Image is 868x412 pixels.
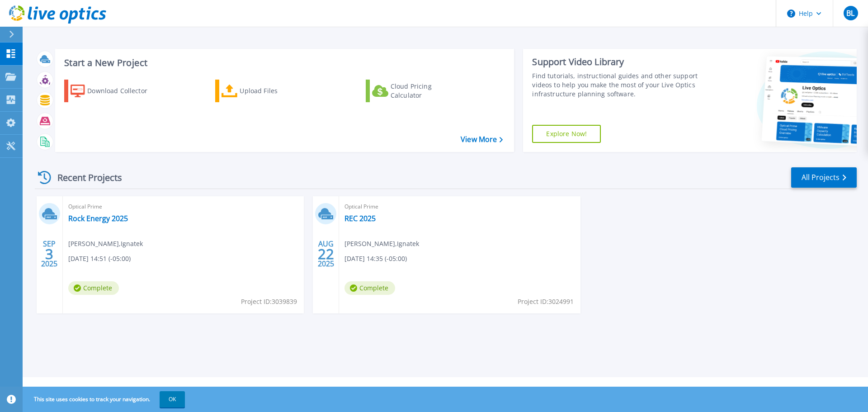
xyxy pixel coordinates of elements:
span: This site uses cookies to track your navigation. [25,391,185,407]
span: 22 [318,250,334,258]
div: SEP 2025 [41,237,58,270]
span: Complete [344,281,395,295]
div: Upload Files [240,82,312,100]
a: Download Collector [64,80,165,102]
span: Project ID: 3039839 [241,297,297,307]
a: Rock Energy 2025 [68,214,128,223]
span: 3 [45,250,53,258]
h3: Start a New Project [64,58,503,68]
span: Optical Prime [344,202,575,212]
a: All Projects [791,167,857,188]
span: [DATE] 14:51 (-05:00) [68,254,131,264]
a: Upload Files [215,80,316,102]
div: Support Video Library [532,56,702,68]
a: View More [461,135,503,144]
button: OK [160,391,185,407]
div: Find tutorials, instructional guides and other support videos to help you make the most of your L... [532,71,702,99]
div: Cloud Pricing Calculator [391,82,463,100]
a: Cloud Pricing Calculator [366,80,467,102]
span: BL [846,9,854,17]
div: AUG 2025 [317,237,335,270]
span: [PERSON_NAME] , Ignatek [344,239,419,249]
span: Optical Prime [68,202,298,212]
span: Complete [68,281,119,295]
a: REC 2025 [344,214,376,223]
div: Download Collector [87,82,160,100]
a: Explore Now! [532,125,601,143]
span: [PERSON_NAME] , Ignatek [68,239,143,249]
div: Recent Projects [35,166,134,189]
span: Project ID: 3024991 [518,297,574,307]
span: [DATE] 14:35 (-05:00) [344,254,407,264]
